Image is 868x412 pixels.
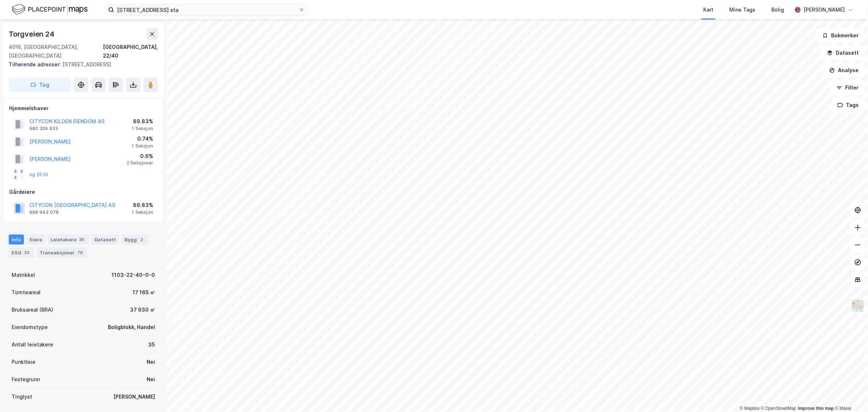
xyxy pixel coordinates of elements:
[804,5,845,14] div: [PERSON_NAME]
[12,271,35,279] div: Matrikkel
[132,134,153,143] div: 0.74%
[132,126,153,132] div: 1 Seksjon
[132,209,153,215] div: 1 Seksjon
[127,152,153,161] div: 0.6%
[12,358,35,366] div: Punktleie
[138,236,146,243] div: 2
[108,323,155,332] div: Boligblokk, Handel
[147,375,155,384] div: Nei
[76,249,84,256] div: 76
[9,28,56,40] div: Torgveien 24
[798,406,834,411] a: Improve this map
[48,234,89,245] div: Leietakere
[771,5,784,14] div: Bolig
[113,392,155,401] div: [PERSON_NAME]
[9,43,103,60] div: 4016, [GEOGRAPHIC_DATA], [GEOGRAPHIC_DATA]
[29,126,58,132] div: 980 329 933
[830,80,865,95] button: Filter
[703,5,713,14] div: Kart
[147,358,155,366] div: Nei
[132,201,153,209] div: 89.83%
[23,249,31,256] div: 23
[130,305,155,314] div: 37 930 ㎡
[37,247,87,258] div: Transaksjoner
[12,375,40,384] div: Festegrunn
[29,209,59,215] div: 998 943 078
[9,60,152,69] div: [STREET_ADDRESS]
[132,117,153,126] div: 89.83%
[148,340,155,349] div: 35
[103,43,158,60] div: [GEOGRAPHIC_DATA], 22/40
[831,98,865,112] button: Tags
[127,160,153,166] div: 2 Seksjoner
[9,61,62,67] span: Tilhørende adresser:
[114,4,299,15] input: Søk på adresse, matrikkel, gårdeiere, leietakere eller personer
[761,406,796,411] a: OpenStreetMap
[27,234,45,245] div: Eiere
[9,188,158,196] div: Gårdeiere
[12,3,88,16] img: logo.f888ab2527a4732fd821a326f86c7f29.svg
[12,288,41,297] div: Tomteareal
[832,377,868,412] div: Kontrollprogram for chat
[12,323,48,332] div: Eiendomstype
[851,299,865,313] img: Z
[729,5,755,14] div: Mine Tags
[92,234,119,245] div: Datasett
[821,46,865,60] button: Datasett
[9,234,24,245] div: Info
[9,78,71,92] button: Tag
[12,305,53,314] div: Bruksareal (BRA)
[122,234,148,245] div: Bygg
[9,104,158,113] div: Hjemmelshaver
[816,28,865,43] button: Bokmerker
[133,288,155,297] div: 17 165 ㎡
[12,340,53,349] div: Antall leietakere
[832,377,868,412] iframe: Chat Widget
[78,236,86,243] div: 35
[132,143,153,149] div: 1 Seksjon
[9,247,34,258] div: ESG
[112,271,155,279] div: 1103-22-40-0-0
[12,392,32,401] div: Tinglyst
[823,63,865,78] button: Analyse
[740,406,760,411] a: Mapbox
